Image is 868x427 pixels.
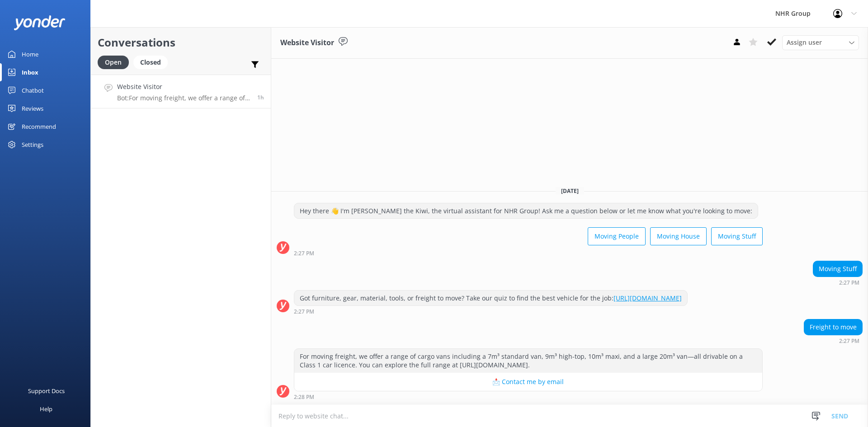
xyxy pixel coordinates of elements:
[28,382,65,400] div: Support Docs
[22,99,43,117] div: Reviews
[787,38,822,47] span: Assign user
[91,75,271,108] a: Website VisitorBot:For moving freight, we offer a range of cargo vans including a 7m³ standard va...
[22,81,44,99] div: Chatbot
[14,15,66,30] img: yonder-white-logo.png
[257,94,264,101] span: Sep 02 2025 02:27pm (UTC +12:00) Pacific/Auckland
[294,308,688,314] div: Sep 02 2025 02:27pm (UTC +12:00) Pacific/Auckland
[40,400,52,418] div: Help
[294,394,763,400] div: Sep 02 2025 02:28pm (UTC +12:00) Pacific/Auckland
[613,294,682,302] a: [URL][DOMAIN_NAME]
[294,349,762,373] div: For moving freight, we offer a range of cargo vans including a 7m³ standard van, 9m³ high-top, 10...
[22,63,38,81] div: Inbox
[294,394,314,400] strong: 2:28 PM
[117,94,250,102] p: Bot: For moving freight, we offer a range of cargo vans including a 7m³ standard van, 9m³ high-to...
[133,56,168,69] div: Closed
[294,250,763,256] div: Sep 02 2025 02:27pm (UTC +12:00) Pacific/Auckland
[117,82,250,92] h4: Website Visitor
[650,227,707,245] button: Moving House
[98,57,133,67] a: Open
[294,291,687,306] div: Got furniture, gear, material, tools, or freight to move? Take our quiz to find the best vehicle ...
[294,203,758,219] div: Hey there 👋 I'm [PERSON_NAME] the Kiwi, the virtual assistant for NHR Group! Ask me a question be...
[22,117,56,136] div: Recommend
[813,279,863,286] div: Sep 02 2025 02:27pm (UTC +12:00) Pacific/Auckland
[294,373,762,391] button: 📩 Contact me by email
[711,227,763,245] button: Moving Stuff
[98,56,129,69] div: Open
[782,35,859,50] div: Assign User
[839,338,859,344] strong: 2:27 PM
[804,338,863,344] div: Sep 02 2025 02:27pm (UTC +12:00) Pacific/Auckland
[98,34,264,51] h2: Conversations
[588,227,646,245] button: Moving People
[133,57,172,67] a: Closed
[294,251,314,256] strong: 2:27 PM
[839,280,859,286] strong: 2:27 PM
[813,261,862,277] div: Moving Stuff
[556,187,584,195] span: [DATE]
[804,319,862,335] div: Freight to move
[280,37,334,49] h3: Website Visitor
[22,136,43,154] div: Settings
[294,309,314,314] strong: 2:27 PM
[22,45,38,63] div: Home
